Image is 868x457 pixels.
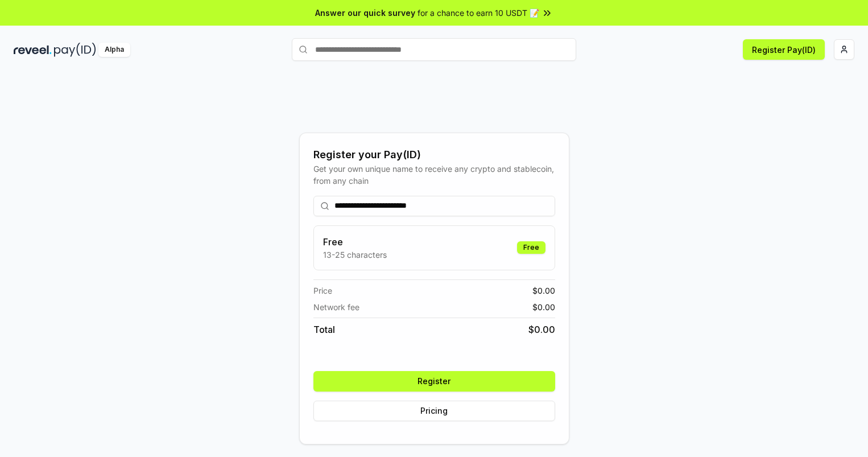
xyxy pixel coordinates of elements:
[743,39,825,60] button: Register Pay(ID)
[532,301,555,313] span: $ 0.00
[517,241,545,254] div: Free
[313,401,555,421] button: Pricing
[313,371,555,392] button: Register
[315,7,415,19] span: Answer our quick survey
[313,323,335,336] span: Total
[528,323,555,336] span: $ 0.00
[14,43,52,57] img: reveel_dark
[54,43,96,57] img: pay_id
[418,7,539,19] span: for a chance to earn 10 USDT 📝
[532,285,555,297] span: $ 0.00
[313,147,555,163] div: Register your Pay(ID)
[313,285,332,297] span: Price
[313,163,555,187] div: Get your own unique name to receive any crypto and stablecoin, from any chain
[313,301,359,313] span: Network fee
[98,43,130,57] div: Alpha
[323,249,387,261] p: 13-25 characters
[323,235,387,249] h3: Free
